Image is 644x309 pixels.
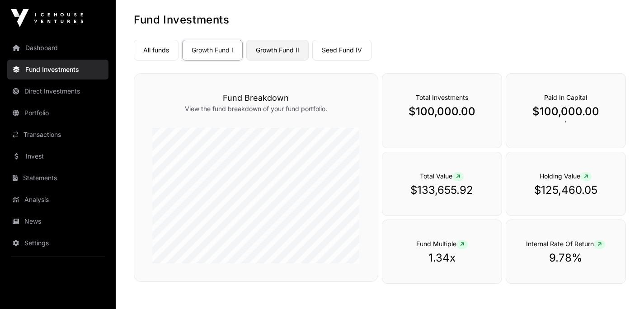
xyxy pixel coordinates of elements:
[134,40,179,61] a: All funds
[7,233,108,253] a: Settings
[7,211,108,231] a: News
[312,40,371,61] a: Seed Fund IV
[7,125,108,145] a: Transactions
[152,104,360,113] p: View the fund breakdown of your fund portfolio.
[7,103,108,123] a: Portfolio
[506,73,626,148] div: `
[152,92,360,104] h3: Fund Breakdown
[7,168,108,188] a: Statements
[524,251,607,265] p: 9.78%
[7,38,108,58] a: Dashboard
[400,183,484,197] p: $133,655.92
[544,94,587,101] span: Paid In Capital
[526,240,605,248] span: Internal Rate Of Return
[400,104,484,119] p: $100,000.00
[7,146,108,166] a: Invest
[416,240,468,248] span: Fund Multiple
[134,13,626,27] h1: Fund Investments
[7,81,108,101] a: Direct Investments
[7,190,108,210] a: Analysis
[7,60,108,80] a: Fund Investments
[524,104,607,119] p: $100,000.00
[540,172,592,180] span: Holding Value
[420,172,464,180] span: Total Value
[11,9,83,27] img: Icehouse Ventures Logo
[599,266,644,309] iframe: Chat Widget
[416,94,468,101] span: Total Investments
[182,40,243,61] a: Growth Fund I
[246,40,309,61] a: Growth Fund II
[400,251,484,265] p: 1.34x
[524,183,607,197] p: $125,460.05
